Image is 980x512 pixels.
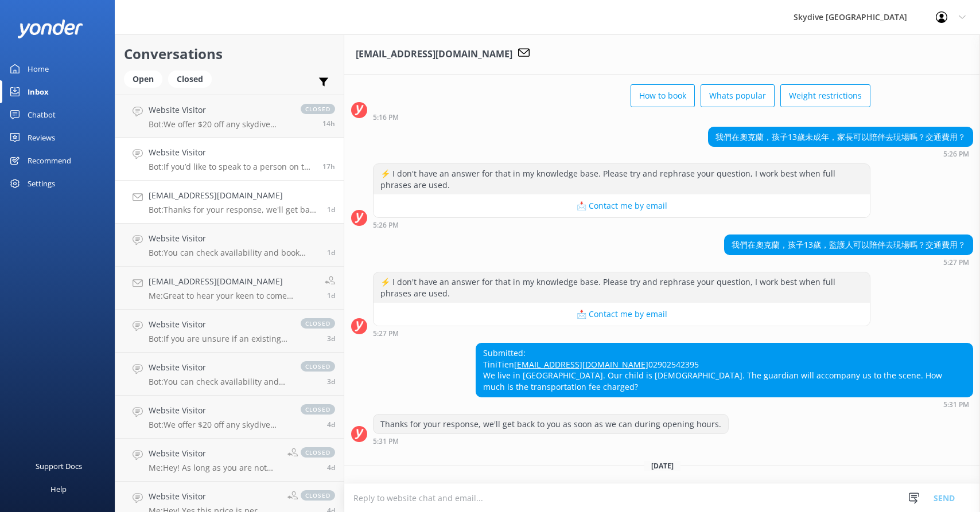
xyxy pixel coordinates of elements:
a: Website VisitorMe:Hey! As long as you are not congested you will be okay. You are welcome to put ... [115,439,344,482]
h4: Website Visitor [149,146,314,159]
p: Bot: We offer $20 off any skydive price for students. Please bring your student card and book usi... [149,420,289,430]
a: Website VisitorBot:You can check availability and book your skydiving experience on our website b... [115,353,344,396]
a: Website VisitorBot:If you are unsure if an existing medical condition or injury will affect your ... [115,310,344,353]
span: Aug 20 2025 05:14pm (UTC +12:00) Pacific/Auckland [327,248,335,257]
span: closed [301,104,335,114]
span: closed [301,490,335,501]
div: Settings [28,172,55,195]
span: closed [301,318,335,329]
p: Me: Great to hear your keen to come skydive with us during your short time here in [GEOGRAPHIC_DA... [149,291,316,301]
span: Aug 17 2025 09:13pm (UTC +12:00) Pacific/Auckland [327,420,335,429]
p: Bot: You can check availability and book your skydiving experience on our website by clicking 'Bo... [149,248,318,258]
a: [EMAIL_ADDRESS][DOMAIN_NAME] [514,359,648,370]
div: 我們在奧克蘭，孩子13歲，監護人可以陪伴去現場嗎？交通費用？ [725,235,973,255]
div: Aug 11 2025 05:26pm (UTC +12:00) Pacific/Auckland [708,150,973,158]
div: Aug 11 2025 05:27pm (UTC +12:00) Pacific/Auckland [724,258,973,266]
p: Bot: We offer $20 off any skydive price for students. Please bring your student card and book usi... [149,119,289,130]
a: Website VisitorBot:We offer $20 off any skydive price for students. Please bring your student car... [115,95,344,138]
a: Closed [168,72,217,85]
h4: Website Visitor [149,361,289,374]
p: Bot: If you are unsure if an existing medical condition or injury will affect your skydive, pleas... [149,334,289,344]
h2: Conversations [124,43,335,65]
a: Open [124,72,168,85]
span: closed [301,361,335,372]
p: Bot: Thanks for your response, we'll get back to you as soon as we can during opening hours. [149,205,318,215]
strong: 5:26 PM [943,151,969,158]
button: 📩 Contact me by email [374,303,870,326]
div: Aug 11 2025 05:31pm (UTC +12:00) Pacific/Auckland [476,400,973,408]
div: Closed [168,71,212,88]
button: How to book [631,84,695,107]
div: 我們在奧克蘭，孩子13歲未成年，家長可以陪伴去現場嗎？交通費用？ [709,127,973,147]
span: Aug 17 2025 12:08pm (UTC +12:00) Pacific/Auckland [327,463,335,472]
strong: 5:16 PM [373,114,399,121]
span: [DATE] [644,461,680,471]
button: Weight restrictions [780,84,870,107]
a: [EMAIL_ADDRESS][DOMAIN_NAME]Me:Great to hear your keen to come skydive with us during your short ... [115,267,344,310]
a: Website VisitorBot:We offer $20 off any skydive price for students. Please bring your student car... [115,396,344,439]
div: Aug 11 2025 05:16pm (UTC +12:00) Pacific/Auckland [373,113,870,121]
h4: Website Visitor [149,490,279,503]
span: Aug 21 2025 09:05am (UTC +12:00) Pacific/Auckland [327,205,335,214]
div: Aug 11 2025 05:26pm (UTC +12:00) Pacific/Auckland [373,221,870,229]
p: Me: Hey! As long as you are not congested you will be okay. You are welcome to put your skydive o... [149,463,279,473]
strong: 5:27 PM [373,330,399,337]
div: Submitted: TiniTien 02902542395 We live in [GEOGRAPHIC_DATA]. Our child is [DEMOGRAPHIC_DATA]. Th... [476,343,973,396]
div: Open [124,71,162,88]
div: Aug 11 2025 05:27pm (UTC +12:00) Pacific/Auckland [373,329,870,337]
h4: Website Visitor [149,104,289,116]
a: Website VisitorBot:You can check availability and book your skydiving experience on our website b... [115,224,344,267]
div: ⚡ I don't have an answer for that in my knowledge base. Please try and rephrase your question, I ... [374,164,870,194]
p: Bot: You can check availability and book your skydiving experience on our website by clicking 'Bo... [149,377,289,387]
span: Aug 21 2025 03:55pm (UTC +12:00) Pacific/Auckland [322,162,335,171]
span: Aug 20 2025 01:15pm (UTC +12:00) Pacific/Auckland [327,291,335,300]
h4: Website Visitor [149,447,279,460]
div: Reviews [28,126,55,149]
h4: Website Visitor [149,232,318,245]
div: Inbox [28,80,49,103]
strong: 5:31 PM [943,401,969,408]
strong: 5:26 PM [373,222,399,229]
strong: 5:31 PM [373,438,399,445]
a: [EMAIL_ADDRESS][DOMAIN_NAME]Bot:Thanks for your response, we'll get back to you as soon as we can... [115,181,344,224]
button: Whats popular [701,84,775,107]
h4: [EMAIL_ADDRESS][DOMAIN_NAME] [149,275,316,288]
span: Aug 21 2025 06:33pm (UTC +12:00) Pacific/Auckland [322,119,335,128]
span: closed [301,404,335,415]
strong: 5:27 PM [943,259,969,266]
div: Recommend [28,149,71,172]
div: Chatbot [28,103,56,126]
span: Aug 18 2025 11:45am (UTC +12:00) Pacific/Auckland [327,334,335,343]
div: Help [50,478,67,501]
img: yonder-white-logo.png [17,19,83,38]
p: Bot: If you’d like to speak to a person on the Skydive Auckland team, please call [PHONE_NUMBER] ... [149,162,314,172]
span: Aug 18 2025 11:37am (UTC +12:00) Pacific/Auckland [327,377,335,386]
div: Home [28,57,49,80]
div: ⚡ I don't have an answer for that in my knowledge base. Please try and rephrase your question, I ... [374,272,870,303]
h4: [EMAIL_ADDRESS][DOMAIN_NAME] [149,189,318,202]
div: Support Docs [36,455,82,478]
h4: Website Visitor [149,318,289,331]
button: 📩 Contact me by email [374,194,870,217]
a: Website VisitorBot:If you’d like to speak to a person on the Skydive Auckland team, please call [... [115,138,344,181]
span: closed [301,447,335,458]
div: Aug 11 2025 05:31pm (UTC +12:00) Pacific/Auckland [373,437,729,445]
h4: Website Visitor [149,404,289,417]
div: Thanks for your response, we'll get back to you as soon as we can during opening hours. [374,415,728,434]
h3: [EMAIL_ADDRESS][DOMAIN_NAME] [356,47,512,62]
